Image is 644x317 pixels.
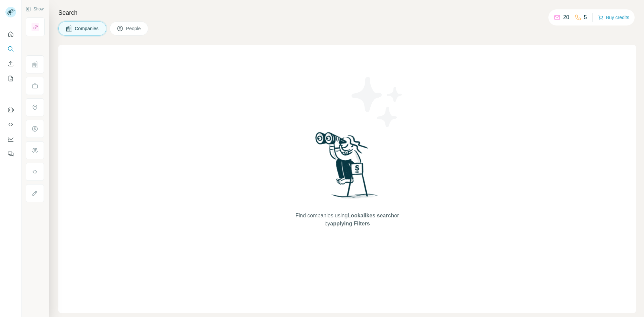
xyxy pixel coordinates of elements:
[58,8,636,17] h4: Search
[563,13,569,21] p: 20
[5,43,16,55] button: Search
[330,221,370,226] span: applying Filters
[584,13,587,21] p: 5
[5,72,16,85] button: My lists
[5,133,16,145] button: Dashboard
[5,104,16,116] button: Use Surfe on LinkedIn
[5,58,16,70] button: Enrich CSV
[347,72,408,132] img: Surfe Illustration - Stars
[5,148,16,160] button: Feedback
[126,25,142,32] span: People
[347,213,394,218] span: Lookalikes search
[312,130,382,205] img: Surfe Illustration - Woman searching with binoculars
[21,4,48,14] button: Show
[5,118,16,130] button: Use Surfe API
[75,25,99,32] span: Companies
[293,212,401,228] span: Find companies using or by
[598,13,629,22] button: Buy credits
[5,28,16,40] button: Quick start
